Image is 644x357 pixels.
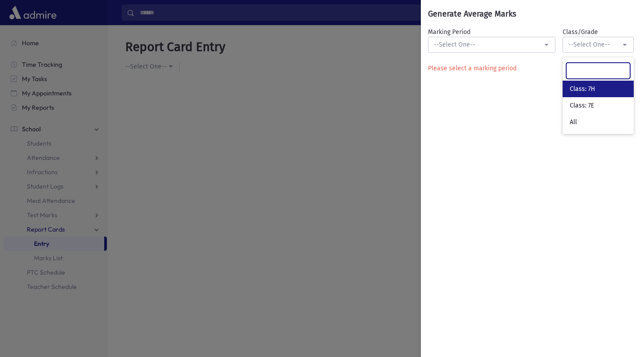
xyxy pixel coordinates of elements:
div: Generate Average Marks [428,8,637,20]
button: --Select One-- [428,37,555,53]
div: Marking Period [428,27,555,37]
div: Please select a marking period [428,64,637,73]
span: Class: 7E [570,101,594,110]
div: Class/Grade [563,27,634,37]
button: --Select One-- [563,37,634,53]
span: All [570,118,577,127]
div: --Select One-- [568,40,621,49]
div: --Select One-- [434,40,542,49]
input: Search [566,63,630,79]
span: Class: 7H [570,85,595,94]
